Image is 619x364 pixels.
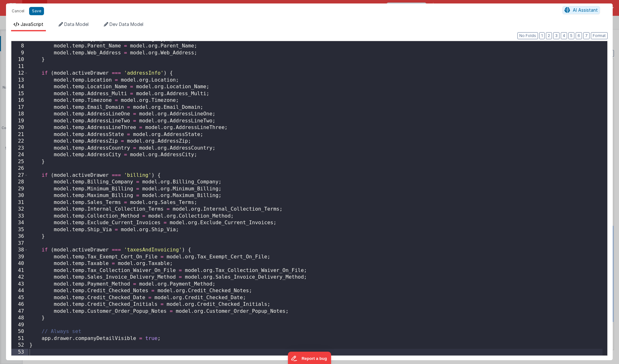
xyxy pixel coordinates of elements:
button: 3 [553,32,560,39]
button: 6 [576,32,582,39]
div: 52 [11,342,28,349]
button: No Folds [517,32,538,39]
button: AI Assistant [562,6,600,14]
button: 2 [546,32,552,39]
div: 16 [11,97,28,104]
div: 48 [11,315,28,322]
div: 41 [11,267,28,274]
span: Data Model [64,22,89,27]
div: 46 [11,301,28,308]
button: 5 [568,32,574,39]
div: 50 [11,328,28,335]
div: 12 [11,70,28,77]
div: 49 [11,322,28,329]
div: 37 [11,240,28,247]
span: Dev Data Model [109,22,143,27]
button: 4 [561,32,567,39]
div: 9 [11,50,28,57]
div: 39 [11,254,28,261]
div: 38 [11,247,28,254]
div: 45 [11,294,28,301]
div: 36 [11,233,28,240]
div: 51 [11,335,28,342]
div: 22 [11,138,28,145]
button: 1 [539,32,545,39]
div: 26 [11,165,28,172]
div: 40 [11,260,28,267]
div: 15 [11,90,28,97]
div: 27 [11,172,28,179]
div: 10 [11,56,28,63]
div: 34 [11,219,28,226]
div: 25 [11,158,28,165]
div: 30 [11,192,28,199]
span: AI Assistant [573,7,598,13]
span: JavaScript [21,22,43,27]
div: 44 [11,287,28,294]
div: 11 [11,63,28,70]
button: 7 [583,32,590,39]
div: 53 [11,349,28,356]
div: 19 [11,118,28,125]
div: 29 [11,186,28,193]
div: 35 [11,226,28,233]
div: 14 [11,83,28,90]
div: 20 [11,124,28,131]
div: 8 [11,43,28,50]
div: 24 [11,151,28,158]
button: Save [29,7,44,15]
div: 13 [11,77,28,84]
div: 42 [11,274,28,281]
div: 47 [11,308,28,315]
div: 23 [11,145,28,152]
div: 32 [11,206,28,213]
div: 18 [11,111,28,118]
div: 21 [11,131,28,138]
div: 33 [11,213,28,220]
div: 31 [11,199,28,206]
div: 17 [11,104,28,111]
div: 28 [11,179,28,186]
button: Format [591,32,608,39]
div: 43 [11,281,28,288]
button: Cancel [9,7,28,15]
